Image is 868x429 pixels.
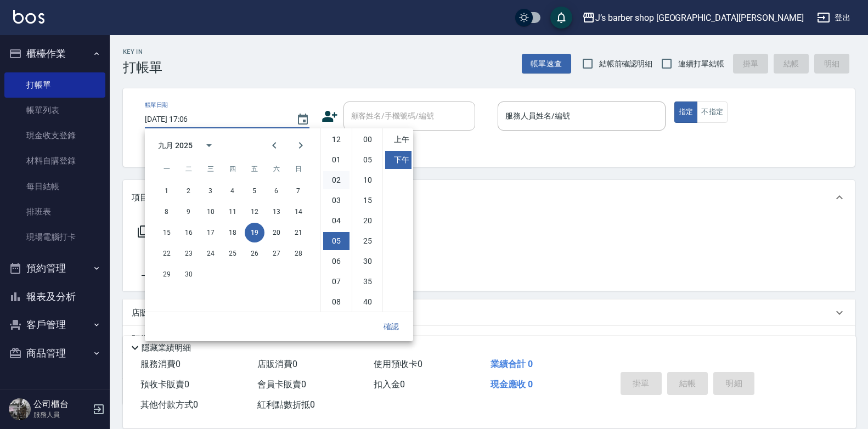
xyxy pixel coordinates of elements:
[4,123,105,148] a: 現金收支登錄
[354,171,381,189] li: 10 minutes
[4,283,105,311] button: 報表及分析
[123,180,855,215] div: 項目消費
[354,293,381,311] li: 40 minutes
[323,212,350,230] li: 4 hours
[321,128,352,312] ul: Select hours
[179,223,199,242] button: 16
[132,334,173,345] p: 預收卡販賣
[245,244,264,263] button: 26
[140,359,181,369] span: 服務消費 0
[4,148,105,173] a: 材料自購登錄
[4,199,105,224] a: 排班表
[201,244,221,263] button: 24
[267,181,286,201] button: 6
[678,58,724,70] span: 連續打單結帳
[267,202,286,222] button: 13
[385,131,412,149] li: 上午
[289,181,308,201] button: 7
[157,202,177,222] button: 8
[289,202,308,222] button: 14
[354,252,381,270] li: 30 minutes
[157,223,177,242] button: 15
[352,128,382,312] ul: Select minutes
[179,244,199,263] button: 23
[323,191,350,210] li: 3 hours
[179,264,199,284] button: 30
[4,254,105,283] button: 預約管理
[157,264,177,284] button: 29
[385,151,412,169] li: 下午
[196,132,222,159] button: calendar view is open, switch to year view
[354,131,381,149] li: 0 minutes
[4,224,105,250] a: 現場電腦打卡
[179,158,199,180] span: 星期二
[550,7,572,29] button: save
[697,101,728,123] button: 不指定
[323,273,350,291] li: 7 hours
[245,202,264,222] button: 12
[201,181,221,201] button: 3
[595,11,804,25] div: J’s barber shop [GEOGRAPHIC_DATA][PERSON_NAME]
[257,379,306,390] span: 會員卡販賣 0
[157,181,177,201] button: 1
[245,158,264,180] span: 星期五
[157,244,177,263] button: 22
[290,106,316,133] button: Choose date, selected date is 2025-09-19
[201,202,221,222] button: 10
[578,7,808,29] button: J’s barber shop [GEOGRAPHIC_DATA][PERSON_NAME]
[599,58,653,70] span: 結帳前確認明細
[374,317,409,337] button: 確認
[142,342,191,354] p: 隱藏業績明細
[223,202,243,222] button: 11
[261,132,288,159] button: Previous month
[491,359,533,369] span: 業績合計 0
[257,399,315,410] span: 紅利點數折抵 0
[354,273,381,291] li: 35 minutes
[33,399,89,410] h5: 公司櫃台
[813,8,855,28] button: 登出
[522,54,571,74] button: 帳單速查
[267,223,286,242] button: 20
[491,379,533,390] span: 現金應收 0
[323,151,350,169] li: 1 hours
[323,171,350,189] li: 2 hours
[9,398,31,420] img: Person
[4,98,105,123] a: 帳單列表
[245,223,264,242] button: 19
[145,101,168,109] label: 帳單日期
[382,128,413,312] ul: Select meridiem
[223,244,243,263] button: 25
[289,244,308,263] button: 28
[4,39,105,68] button: 櫃檯作業
[179,202,199,222] button: 9
[123,326,855,352] div: 預收卡販賣
[13,10,44,24] img: Logo
[4,72,105,98] a: 打帳單
[354,151,381,169] li: 5 minutes
[4,311,105,339] button: 客戶管理
[323,252,350,270] li: 6 hours
[158,140,193,151] div: 九月 2025
[4,174,105,199] a: 每日結帳
[354,232,381,250] li: 25 minutes
[132,192,165,204] p: 項目消費
[323,232,350,250] li: 5 hours
[157,158,177,180] span: 星期一
[140,399,198,410] span: 其他付款方式 0
[267,158,286,180] span: 星期六
[201,223,221,242] button: 17
[179,181,199,201] button: 2
[4,339,105,368] button: 商品管理
[257,359,297,369] span: 店販消費 0
[223,223,243,242] button: 18
[123,300,855,326] div: 店販銷售
[289,158,308,180] span: 星期日
[145,110,285,128] input: YYYY/MM/DD hh:mm
[354,191,381,210] li: 15 minutes
[223,181,243,201] button: 4
[267,244,286,263] button: 27
[223,158,243,180] span: 星期四
[132,307,165,319] p: 店販銷售
[123,48,162,55] h2: Key In
[323,131,350,149] li: 12 hours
